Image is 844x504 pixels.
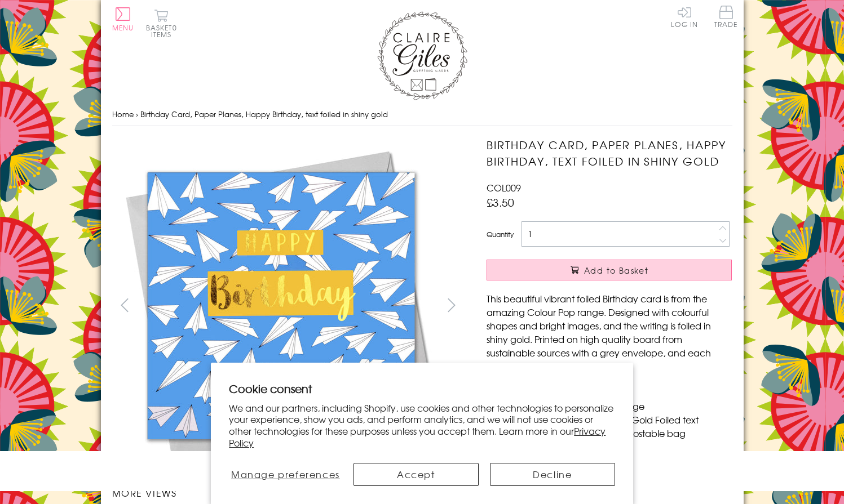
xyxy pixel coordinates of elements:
button: prev [112,292,138,318]
button: Manage preferences [229,463,342,486]
span: Trade [714,6,738,28]
p: We and our partners, including Shopify, use cookies and other technologies to personalize your ex... [229,402,615,449]
span: Menu [112,23,134,33]
a: Home [112,109,134,119]
a: Trade [714,6,738,30]
button: Decline [490,463,615,486]
span: COL009 [487,181,521,194]
span: › [136,109,138,119]
h3: More views [112,486,465,499]
label: Quantity [487,229,514,239]
button: Basket0 items [146,9,177,38]
img: Claire Giles Greetings Cards [377,11,467,100]
img: Birthday Card, Paper Planes, Happy Birthday, text foiled in shiny gold [112,137,450,475]
h2: Cookie consent [229,381,615,396]
span: Add to Basket [584,265,648,276]
nav: breadcrumbs [112,103,732,126]
a: Log In [671,6,698,28]
button: next [439,292,464,318]
button: Menu [112,7,134,31]
span: Manage preferences [231,467,340,481]
button: Add to Basket [487,260,732,280]
span: Birthday Card, Paper Planes, Happy Birthday, text foiled in shiny gold [140,109,388,119]
a: Privacy Policy [229,424,606,449]
h1: Birthday Card, Paper Planes, Happy Birthday, text foiled in shiny gold [487,137,732,170]
span: £3.50 [487,194,514,210]
img: Birthday Card, Paper Planes, Happy Birthday, text foiled in shiny gold [464,137,802,475]
span: 0 items [151,23,177,39]
p: This beautiful vibrant foiled Birthday card is from the amazing Colour Pop range. Designed with c... [487,292,732,373]
button: Accept [353,463,479,486]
